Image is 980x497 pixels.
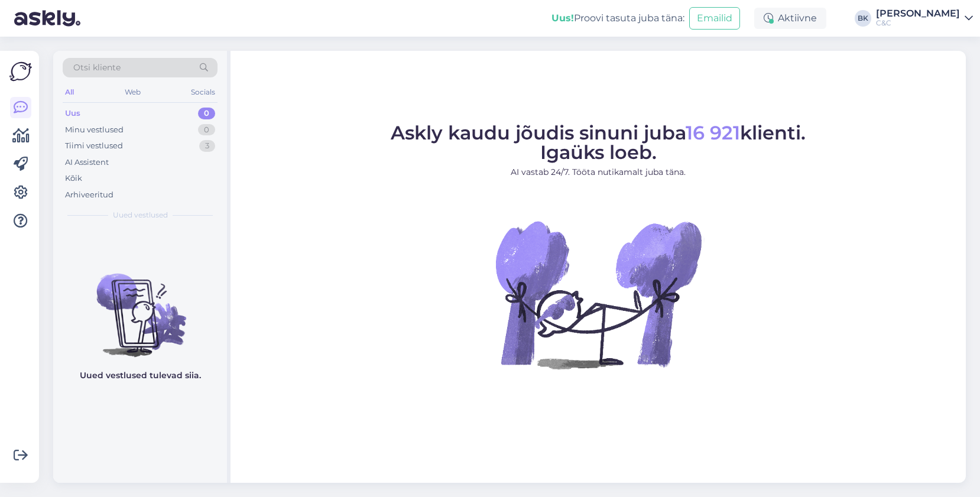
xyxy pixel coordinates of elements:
[65,140,123,152] div: Tiimi vestlused
[391,166,806,178] p: AI vastab 24/7. Tööta nutikamalt juba täna.
[189,85,218,100] div: Socials
[65,173,82,184] div: Kõik
[876,9,960,18] div: [PERSON_NAME]
[65,157,109,168] div: AI Assistent
[492,188,705,401] img: No Chat active
[65,189,113,201] div: Arhiveeritud
[551,12,574,24] b: Uus!
[122,85,143,100] div: Web
[65,108,80,119] div: Uus
[53,252,227,359] img: No chats
[391,121,806,164] span: Askly kaudu jõudis sinuni juba klienti. Igaüks loeb.
[689,7,740,30] button: Emailid
[9,60,32,83] img: Askly Logo
[199,140,215,152] div: 3
[876,18,960,28] div: C&C
[198,124,215,136] div: 0
[63,85,76,100] div: All
[876,9,973,28] a: [PERSON_NAME]C&C
[198,108,215,119] div: 0
[686,121,740,144] span: 16 921
[73,61,121,74] span: Otsi kliente
[754,8,826,29] div: Aktiivne
[80,369,201,382] p: Uued vestlused tulevad siia.
[65,124,124,136] div: Minu vestlused
[113,210,168,220] span: Uued vestlused
[855,10,871,27] div: BK
[551,11,684,25] div: Proovi tasuta juba täna:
